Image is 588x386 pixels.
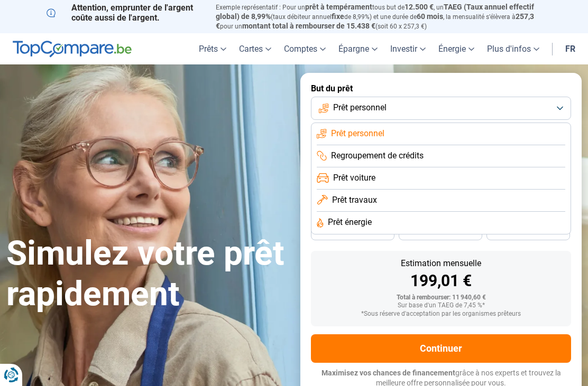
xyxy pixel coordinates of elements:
[311,97,571,120] button: Prêt personnel
[432,33,481,64] a: Énergie
[417,12,443,21] span: 60 mois
[233,33,278,64] a: Cartes
[319,302,563,309] div: Sur base d'un TAEG de 7,45 %*
[216,12,534,30] span: 257,3 €
[6,233,288,315] h1: Simulez votre prêt rapidement
[242,22,375,30] span: montant total à rembourser de 15.438 €
[481,33,546,64] a: Plus d'infos
[216,3,534,21] span: TAEG (Taux annuel effectif global) de 8,99%
[332,194,377,206] span: Prêt travaux
[319,294,563,302] div: Total à rembourser: 11 940,60 €
[321,369,455,377] span: Maximisez vos chances de financement
[517,229,540,236] span: 24 mois
[47,3,203,23] p: Attention, emprunter de l'argent coûte aussi de l'argent.
[331,128,384,139] span: Prêt personnel
[341,229,364,236] span: 36 mois
[328,216,372,228] span: Prêt énergie
[278,33,332,64] a: Comptes
[311,334,571,363] button: Continuer
[333,172,375,184] span: Prêt voiture
[216,3,541,31] p: Exemple représentatif : Pour un tous but de , un (taux débiteur annuel de 8,99%) et une durée de ...
[331,150,424,162] span: Regroupement de crédits
[319,310,563,318] div: *Sous réserve d'acceptation par les organismes prêteurs
[333,102,387,114] span: Prêt personnel
[311,83,571,93] label: But du prêt
[13,41,132,58] img: TopCompare
[332,12,344,21] span: fixe
[332,33,384,64] a: Épargne
[405,3,434,11] span: 12.500 €
[559,33,582,64] a: fr
[384,33,432,64] a: Investir
[429,229,452,236] span: 30 mois
[319,259,563,268] div: Estimation mensuelle
[192,33,233,64] a: Prêts
[319,273,563,289] div: 199,01 €
[305,3,372,11] span: prêt à tempérament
